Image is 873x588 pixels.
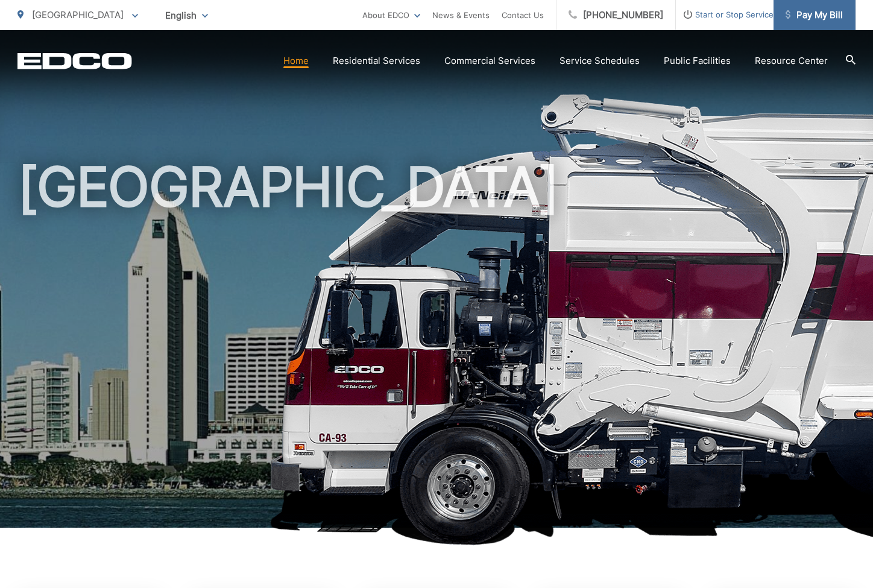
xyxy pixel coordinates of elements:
[17,157,856,539] h1: [GEOGRAPHIC_DATA]
[559,54,640,68] a: Service Schedules
[362,8,420,22] a: About EDCO
[333,54,420,68] a: Residential Services
[17,52,132,69] a: EDCD logo. Return to the homepage.
[786,8,843,22] span: Pay My Bill
[283,54,309,68] a: Home
[502,8,544,22] a: Contact Us
[755,54,828,68] a: Resource Center
[444,54,535,68] a: Commercial Services
[32,9,124,21] span: [GEOGRAPHIC_DATA]
[432,8,490,22] a: News & Events
[156,5,217,26] span: English
[664,54,731,68] a: Public Facilities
